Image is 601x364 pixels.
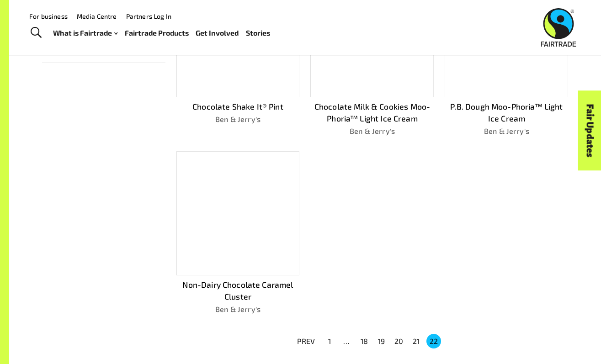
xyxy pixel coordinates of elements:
a: Toggle Search [25,21,47,44]
p: Chocolate Milk & Cookies Moo-Phoria™ Light Ice Cream [310,100,434,125]
button: Go to page 1 [322,334,337,348]
button: Go to page 19 [374,334,389,348]
button: PREV [292,333,321,349]
div: … [340,336,354,347]
a: Non-Dairy Chocolate Caramel ClusterBen & Jerry's [176,151,300,315]
a: For business [29,12,68,20]
button: Go to page 18 [357,334,372,348]
a: What is Fairtrade [53,26,117,40]
a: Partners Log In [126,12,171,20]
img: Fairtrade Australia New Zealand logo [541,8,576,47]
p: Ben & Jerry's [176,304,300,315]
a: Fairtrade Products [125,26,189,40]
p: PREV [297,336,315,347]
p: Ben & Jerry's [176,114,300,125]
nav: pagination navigation [292,333,442,349]
p: Non-Dairy Chocolate Caramel Cluster [176,279,300,303]
button: page 22 [426,334,441,348]
a: Get Involved [196,26,239,40]
p: Ben & Jerry's [445,126,568,137]
p: Chocolate Shake It® Pint [176,100,300,112]
p: P.B. Dough Moo-Phoria™ Light Ice Cream [445,100,568,125]
a: Stories [246,26,270,40]
p: Ben & Jerry's [310,126,434,137]
button: Go to page 20 [392,334,406,348]
a: Media Centre [77,12,117,20]
button: Go to page 21 [409,334,424,348]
